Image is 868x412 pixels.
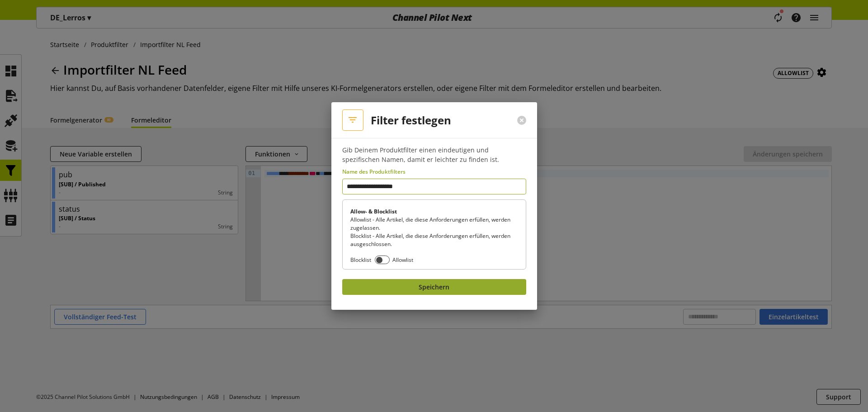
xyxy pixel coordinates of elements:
span: Name des Produktfilters [342,168,406,175]
h3: Allow- & Blocklist [350,208,518,216]
p: Blocklist - Alle Artikel, die diese Anforderungen erfüllen, werden ausgeschlossen. [350,232,518,248]
span: Allowlist [392,256,413,264]
button: Speichern [342,279,526,295]
p: Allowlist - Alle Artikel, die diese Anforderungen erfüllen, werden zugelassen. [350,216,518,232]
h2: Filter festlegen [371,114,451,126]
span: Speichern [419,282,449,292]
span: Blocklist [350,256,375,264]
p: Gib Deinem Produktfilter einen eindeutigen und spezifischen Namen, damit er leichter zu finden ist. [342,145,526,168]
